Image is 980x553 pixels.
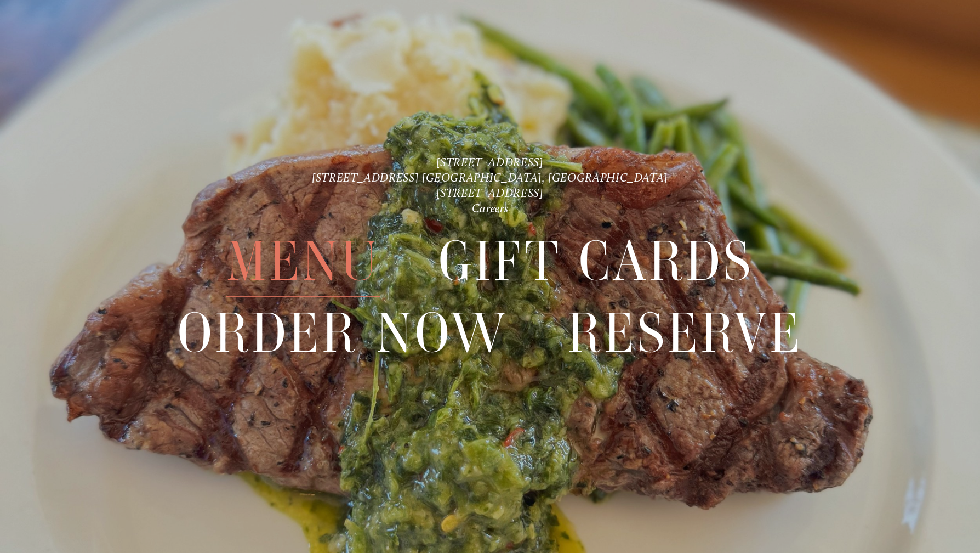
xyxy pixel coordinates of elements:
[436,186,543,200] a: [STREET_ADDRESS]
[178,298,509,368] a: Order Now
[436,155,543,169] a: [STREET_ADDRESS]
[226,226,380,296] a: Menu
[567,298,802,368] a: Reserve
[472,201,509,215] a: Careers
[312,171,668,184] a: [STREET_ADDRESS] [GEOGRAPHIC_DATA], [GEOGRAPHIC_DATA]
[438,226,754,296] a: Gift Cards
[178,298,509,369] span: Order Now
[567,298,802,369] span: Reserve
